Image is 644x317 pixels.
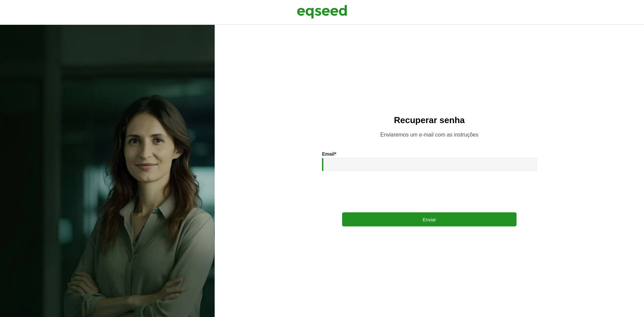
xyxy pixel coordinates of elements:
[228,131,631,138] p: Enviaremos um e-mail com as instruções
[322,152,336,156] label: Email
[378,178,480,204] iframe: reCAPTCHA
[342,212,517,226] button: Enviar
[297,3,347,20] img: EqSeed Logo
[334,151,336,157] span: Este campo é obrigatório.
[228,115,631,125] h2: Recuperar senha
